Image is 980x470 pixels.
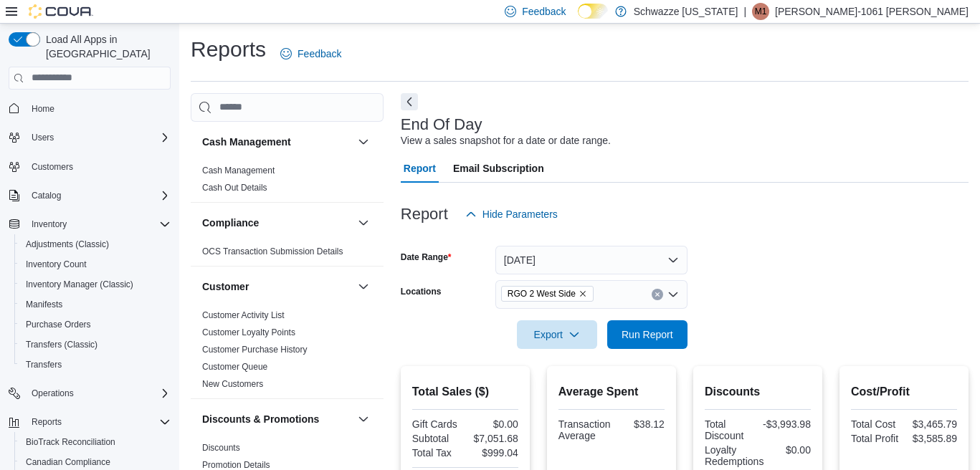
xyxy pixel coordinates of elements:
[26,413,67,431] button: Reports
[20,236,115,253] a: Adjustments (Classic)
[755,3,767,20] span: M1
[20,356,67,373] a: Transfers
[20,296,171,313] span: Manifests
[14,294,176,315] button: Manifests
[578,4,608,19] input: Dark Mode
[202,345,308,355] a: Customer Purchase History
[3,383,176,403] button: Operations
[20,336,171,353] span: Transfers (Classic)
[20,356,171,373] span: Transfers
[3,186,176,206] button: Catalog
[32,219,67,230] span: Inventory
[501,286,594,302] span: RGO 2 West Side
[851,433,901,444] div: Total Profit
[202,279,249,294] h3: Customer
[3,98,176,119] button: Home
[202,327,295,337] a: Customer Loyalty Points
[634,3,738,20] p: Schwazze [US_STATE]
[26,385,80,402] button: Operations
[202,182,267,193] span: Cash Out Details
[404,154,436,183] span: Report
[202,327,295,338] span: Customer Loyalty Points
[26,436,115,448] span: BioTrack Reconciliation
[202,310,285,321] span: Customer Activity List
[20,336,103,353] a: Transfers (Classic)
[558,418,611,441] div: Transaction Average
[761,418,811,430] div: -$3,993.98
[907,418,957,430] div: $3,465.79
[401,93,418,110] button: Next
[202,246,343,257] span: OCS Transaction Submission Details
[26,259,87,270] span: Inventory Count
[202,378,263,390] span: New Customers
[26,158,171,176] span: Customers
[508,287,576,301] span: RGO 2 West Side
[26,129,60,146] button: Users
[401,286,442,297] label: Locations
[202,183,267,193] a: Cash Out Details
[29,4,93,19] img: Cova
[412,418,462,430] div: Gift Cards
[355,411,372,428] button: Discounts & Promotions
[522,4,566,19] span: Feedback
[907,433,957,444] div: $3,585.89
[202,344,308,355] span: Customer Purchase History
[32,416,62,428] span: Reports
[202,361,267,373] span: Customer Queue
[20,236,171,253] span: Adjustments (Classic)
[453,154,544,183] span: Email Subscription
[401,206,448,223] h3: Report
[26,187,67,204] button: Catalog
[20,256,171,273] span: Inventory Count
[14,335,176,355] button: Transfers (Classic)
[26,339,97,350] span: Transfers (Classic)
[202,412,352,426] button: Discounts & Promotions
[202,216,259,230] h3: Compliance
[517,320,597,349] button: Export
[14,315,176,335] button: Purchase Orders
[3,214,176,234] button: Inventory
[26,319,91,330] span: Purchase Orders
[202,165,275,176] span: Cash Management
[202,310,285,320] a: Customer Activity List
[401,133,611,148] div: View a sales snapshot for a date or date range.
[851,418,901,430] div: Total Cost
[482,207,558,221] span: Hide Parameters
[26,359,62,370] span: Transfers
[26,239,109,250] span: Adjustments (Classic)
[26,100,60,117] a: Home
[401,116,482,133] h3: End Of Day
[32,388,74,399] span: Operations
[355,133,372,150] button: Cash Management
[401,251,452,263] label: Date Range
[202,442,240,454] span: Discounts
[298,47,341,61] span: Feedback
[202,135,352,149] button: Cash Management
[202,216,352,230] button: Compliance
[3,156,176,177] button: Customers
[495,246,688,274] button: [DATE]
[622,327,673,342] span: Run Report
[14,355,176,375] button: Transfers
[191,162,384,202] div: Cash Management
[607,320,688,349] button: Run Report
[26,279,133,290] span: Inventory Manager (Classic)
[20,256,92,273] a: Inventory Count
[775,3,969,20] p: [PERSON_NAME]-1061 [PERSON_NAME]
[20,316,171,333] span: Purchase Orders
[3,128,176,148] button: Users
[468,447,518,459] div: $999.04
[32,190,61,201] span: Catalog
[202,135,291,149] h3: Cash Management
[26,158,79,176] a: Customers
[705,418,755,441] div: Total Discount
[202,166,275,176] a: Cash Management
[3,412,176,432] button: Reports
[26,385,171,402] span: Operations
[20,316,97,333] a: Purchase Orders
[652,289,663,300] button: Clear input
[14,254,176,274] button: Inventory Count
[578,19,579,19] span: Dark Mode
[202,279,352,294] button: Customer
[26,100,171,117] span: Home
